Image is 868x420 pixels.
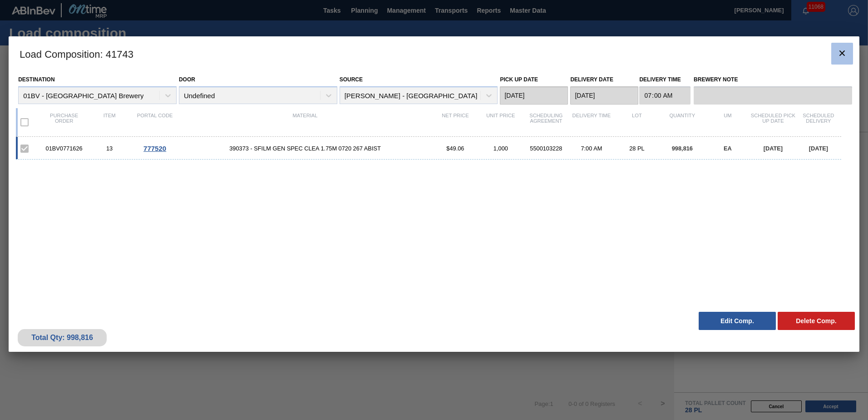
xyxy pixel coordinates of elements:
div: UM [705,113,750,132]
div: Scheduled Delivery [796,113,841,132]
div: Go to Order [132,145,178,152]
span: [DATE] [764,145,783,152]
label: Pick up Date [500,76,538,83]
div: 28 PL [614,145,660,152]
div: Net Price [433,113,478,132]
div: Item [87,113,132,132]
div: 01BV0771626 [41,145,87,152]
label: Destination [18,76,54,83]
div: Scheduled Pick up Date [750,113,796,132]
div: Scheduling Agreement [523,113,569,132]
div: 13 [87,145,132,152]
div: 1,000 [478,145,523,152]
div: Lot [614,113,660,132]
div: $49.06 [433,145,478,152]
div: Unit Price [478,113,523,132]
div: Quantity [660,113,705,132]
input: mm/dd/yyyy [570,86,638,105]
span: 998,816 [672,145,693,152]
button: Delete Comp. [778,312,855,330]
div: Purchase order [41,113,87,132]
div: 5500103228 [523,145,569,152]
label: Delivery Time [639,73,690,86]
div: Total Qty: 998,816 [25,334,100,342]
label: Delivery Date [570,76,613,83]
span: [DATE] [809,145,828,152]
button: Edit Comp. [699,312,776,330]
label: Door [179,76,195,83]
span: 777520 [143,145,166,152]
h3: Load Composition : 41743 [9,36,859,71]
span: 390373 - SFILM GEN SPEC CLEA 1.75M 0720 267 ABIST [178,145,433,152]
span: EA [724,145,732,152]
label: Source [340,76,363,83]
div: 7:00 AM [569,145,614,152]
div: Delivery Time [569,113,614,132]
label: Brewery Note [694,73,852,86]
div: Portal code [132,113,178,132]
input: mm/dd/yyyy [500,86,568,105]
div: Material [178,113,433,132]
